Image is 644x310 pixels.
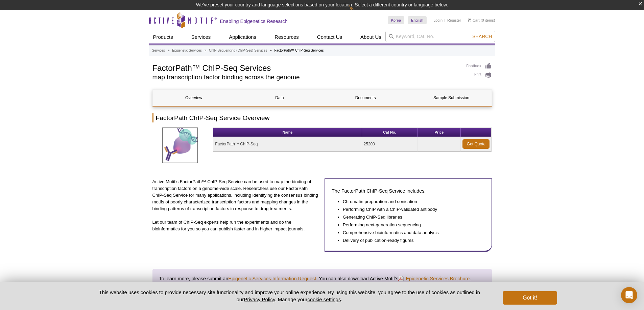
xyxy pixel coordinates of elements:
[152,113,492,122] h2: FactorPath ChIP-Seq Service Overview
[168,49,170,52] li: »
[220,18,288,24] h2: Enabling Epigenetics Research
[325,90,407,106] a: Documents
[343,222,478,228] li: Performing next-generation sequencing
[149,31,177,44] a: Products
[410,90,493,106] a: Sample Submission
[187,31,215,44] a: Services
[468,18,480,23] a: Cart
[467,62,492,70] a: Feedback
[467,72,492,79] a: Print
[244,297,275,302] a: Privacy Policy
[470,33,494,39] button: Search
[209,48,267,54] a: ChIP-Sequencing (ChIP-Seq) Services
[433,18,443,23] a: Login
[385,31,495,42] input: Keyword, Cat. No.
[468,16,495,24] li: (0 items)
[270,49,272,52] li: »
[274,49,324,52] li: FactorPath™ ChIP-Seq Services
[159,276,485,282] h4: To learn more, please submit an . You can also download Active Motif’s .
[445,16,446,24] li: |
[152,48,165,54] a: Services
[153,90,235,106] a: Overview
[307,297,341,302] button: cookie settings
[213,128,362,137] th: Name
[462,139,490,149] a: Get Quote
[362,137,418,151] td: 25200
[398,275,470,282] a: Epigenetic Services Brochure
[332,187,485,195] h3: The FactorPath ChIP-Seq Service includes:
[349,5,367,21] img: Change Here
[205,49,207,52] li: »
[447,18,461,23] a: Register
[270,31,303,44] a: Resources
[213,137,362,151] td: FactorPath™ ChIP-Seq
[152,62,460,73] h1: FactorPath™ ChIP-Seq Services
[472,34,492,39] span: Search
[343,206,478,213] li: Performing ChIP with a ChIP-validated antibody
[356,31,385,44] a: About Us
[152,219,320,232] p: Let our team of ChIP-Seq experts help run the experiments and do the bioinformatics for you so yo...
[152,178,320,212] p: Active Motif’s FactorPath™ ChIP-Seq Service can be used to map the binding of transcription facto...
[362,128,418,137] th: Cat No.
[152,74,460,80] h2: map transcription factor binding across the genome
[225,31,260,44] a: Applications
[418,128,461,137] th: Price
[343,198,478,205] li: Chromatin preparation and sonication
[87,289,492,303] p: This website uses cookies to provide necessary site functionality and improve your online experie...
[313,31,346,44] a: Contact Us
[468,18,471,22] img: Your Cart
[162,128,198,163] img: Transcription Factors
[408,16,427,24] a: English
[503,291,557,305] button: Got it!
[343,214,478,221] li: Generating ChIP-Seq libraries
[172,48,202,54] a: Epigenetic Services
[621,287,637,303] div: Open Intercom Messenger
[343,229,478,236] li: Comprehensive bioinformatics and data analysis
[239,90,321,106] a: Data
[388,16,404,24] a: Korea
[343,237,478,244] li: Delivery of publication-ready figures
[228,276,316,282] a: Epigenetic Services Information Request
